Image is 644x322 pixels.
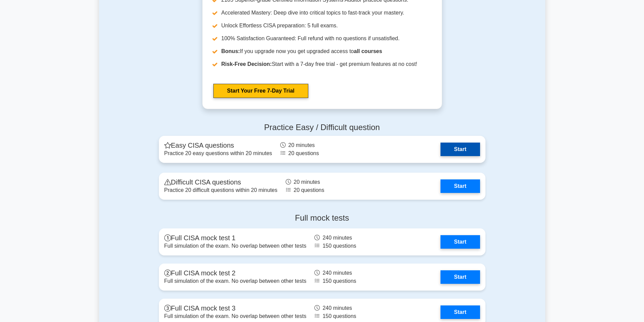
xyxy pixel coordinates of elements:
h4: Practice Easy / Difficult question [159,123,485,132]
a: Start [440,305,480,319]
a: Start [440,179,480,193]
a: Start Your Free 7-Day Trial [213,84,308,98]
a: Start [440,270,480,284]
h4: Full mock tests [159,213,485,223]
a: Start [440,235,480,249]
a: Start [440,143,480,156]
